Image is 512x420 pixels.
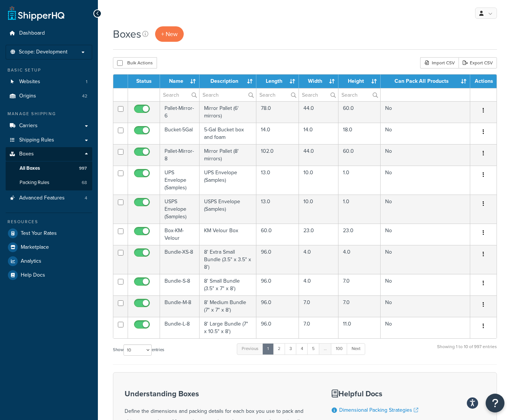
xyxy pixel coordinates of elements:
a: Advanced Features 4 [6,191,92,205]
span: Websites [19,79,40,85]
a: Help Docs [6,268,92,282]
a: 100 [331,343,347,355]
a: Boxes [6,147,92,161]
td: 7.0 [299,317,338,338]
td: 23.0 [299,224,338,245]
td: UPS Envelope (Samples) [200,166,256,195]
td: 10.0 [299,195,338,224]
th: Can Pack All Products : activate to sort column ascending [381,75,470,88]
a: Carriers [6,119,92,133]
a: + New [155,26,184,42]
input: Search [299,88,338,101]
input: Search [200,88,256,101]
td: USPS Envelope (Samples) [200,195,256,224]
span: Advanced Features [19,195,65,201]
th: Actions [470,75,497,88]
td: 4.0 [299,245,338,274]
div: Resources [6,219,92,225]
span: Origins [19,93,36,99]
th: Height : activate to sort column ascending [338,75,381,88]
a: 3 [285,343,297,355]
button: Open Resource Center [486,394,504,412]
a: Next [347,343,365,355]
td: Mirror Pallet (8' mirrors) [200,144,256,166]
td: 78.0 [256,101,299,123]
a: Analytics [6,254,92,268]
label: Show entries [113,344,164,356]
td: 60.0 [256,224,299,245]
a: Marketplace [6,240,92,254]
a: Test Your Rates [6,227,92,240]
td: Pallet-Mirror-6 [160,101,200,123]
td: 44.0 [299,101,338,123]
a: 1 [262,343,274,355]
a: Previous [237,343,263,355]
td: 14.0 [256,123,299,144]
li: Websites [6,75,92,89]
td: UPS Envelope (Samples) [160,166,200,195]
a: All Boxes 997 [6,161,92,175]
span: Test Your Rates [21,230,57,237]
li: Packing Rules [6,176,92,190]
td: 96.0 [256,317,299,338]
td: Bundle-XS-8 [160,245,200,274]
span: Boxes [19,151,34,157]
a: 4 [296,343,308,355]
div: Basic Setup [6,67,92,73]
td: 1.0 [338,166,381,195]
td: 4.0 [299,274,338,295]
td: 13.0 [256,195,299,224]
td: Box-KM-Velour [160,224,200,245]
td: 7.0 [299,295,338,317]
td: 11.0 [338,317,381,338]
th: Description : activate to sort column ascending [200,75,256,88]
td: No [381,245,470,274]
td: 44.0 [299,144,338,166]
span: Dashboard [19,30,45,37]
td: 14.0 [299,123,338,144]
span: Carriers [19,123,38,129]
td: 96.0 [256,274,299,295]
a: Dashboard [6,26,92,40]
a: Export CSV [459,57,497,68]
td: 8' Medium Bundle (7" x 7" x 8') [200,295,256,317]
a: ShipperHQ Home [8,6,64,21]
span: Packing Rules [20,180,49,186]
div: Import CSV [420,57,459,68]
td: 60.0 [338,101,381,123]
td: No [381,274,470,295]
input: Search [256,88,299,101]
td: 8' Extra Small Bundle (3.5" x 3.5" x 8') [200,245,256,274]
span: 1 [86,79,87,85]
a: Origins 42 [6,89,92,103]
td: Bundle-S-8 [160,274,200,295]
td: No [381,101,470,123]
td: 7.0 [338,295,381,317]
span: All Boxes [20,165,40,172]
td: 96.0 [256,245,299,274]
li: Origins [6,89,92,103]
input: Search [160,88,199,101]
div: Manage Shipping [6,111,92,117]
h3: Understanding Boxes [125,390,313,398]
td: 1.0 [338,195,381,224]
a: … [319,343,332,355]
td: 13.0 [256,166,299,195]
a: Dimensional Packing Strategies [339,406,418,414]
h1: Boxes [113,27,141,41]
span: 4 [85,195,87,201]
td: 23.0 [338,224,381,245]
th: Length : activate to sort column ascending [256,75,299,88]
td: 102.0 [256,144,299,166]
td: No [381,317,470,338]
li: Boxes [6,147,92,190]
td: 96.0 [256,295,299,317]
th: Width : activate to sort column ascending [299,75,338,88]
a: Packing Rules 68 [6,176,92,190]
span: Marketplace [21,244,49,251]
td: USPS Envelope (Samples) [160,195,200,224]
